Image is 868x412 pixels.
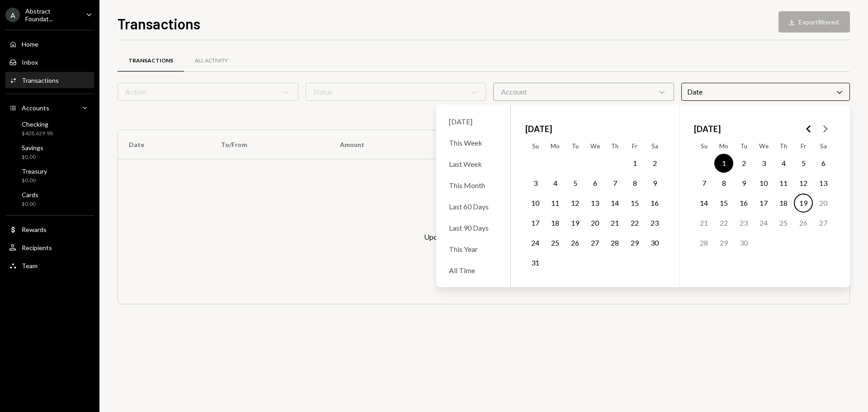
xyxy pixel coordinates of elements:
[184,49,239,72] a: All Activity
[526,233,545,252] button: Sunday, August 24th, 2025
[605,213,624,232] button: Thursday, August 21st, 2025
[5,118,94,139] a: Checking$428,629.98
[118,14,200,33] h1: Transactions
[814,213,833,232] button: Saturday, September 27th, 2025
[118,49,184,72] a: Transactions
[5,141,94,163] a: Savings$0.00
[774,194,793,213] button: Thursday, September 18th, 2025
[443,239,503,259] div: This Year
[5,221,94,237] a: Rewards
[443,218,503,237] div: Last 90 Days
[817,121,833,137] button: Go to the Next Month
[585,194,604,213] button: Wednesday, August 13th, 2025
[22,120,53,128] div: Checking
[22,40,38,48] div: Home
[645,194,664,213] button: Saturday, August 16th, 2025
[694,194,713,213] button: Sunday, September 14th, 2025
[754,174,773,193] button: Wednesday, September 10th, 2025
[424,232,544,242] div: Update your filters to see transactions.
[25,7,79,23] div: Abstract Foundat...
[525,139,665,273] table: August 2025
[694,174,713,193] button: Sunday, September 7th, 2025
[814,154,833,173] button: Saturday, September 6th, 2025
[5,257,94,274] a: Team
[22,76,59,84] div: Transactions
[645,174,664,193] button: Saturday, August 9th, 2025
[754,213,773,232] button: Wednesday, September 24th, 2025
[585,174,604,193] button: Wednesday, August 6th, 2025
[814,174,833,193] button: Saturday, September 13th, 2025
[526,213,545,232] button: Sunday, August 17th, 2025
[625,233,644,252] button: Friday, August 29th, 2025
[210,130,329,159] th: To/From
[526,174,545,193] button: Sunday, August 3rd, 2025
[645,139,665,153] th: Saturday
[814,194,833,213] button: Saturday, September 20th, 2025
[526,253,545,272] button: Sunday, August 31st, 2025
[605,139,625,153] th: Thursday
[734,139,754,153] th: Tuesday
[22,262,38,270] div: Team
[525,139,545,153] th: Sunday
[645,213,664,232] button: Saturday, August 23rd, 2025
[443,154,503,174] div: Last Week
[774,139,793,153] th: Thursday
[774,174,793,193] button: Thursday, September 11th, 2025
[22,200,38,208] div: $0.00
[605,174,624,193] button: Thursday, August 7th, 2025
[625,154,644,173] button: Friday, August 1st, 2025
[22,226,47,233] div: Rewards
[605,194,624,213] button: Thursday, August 14th, 2025
[625,194,644,213] button: Friday, August 15th, 2025
[694,213,713,232] button: Sunday, September 21st, 2025
[443,260,503,280] div: All Time
[329,130,444,159] th: Amount
[714,233,733,252] button: Monday, September 29th, 2025
[625,174,644,193] button: Friday, August 8th, 2025
[754,154,773,173] button: Wednesday, September 3rd, 2025
[734,213,753,232] button: Tuesday, September 23rd, 2025
[195,57,228,65] div: All Activity
[546,194,565,213] button: Monday, August 11th, 2025
[22,58,38,66] div: Inbox
[734,194,753,213] button: Tuesday, September 16th, 2025
[5,165,94,186] a: Treasury$0.00
[645,154,664,173] button: Saturday, August 2nd, 2025
[794,174,813,193] button: Friday, September 12th, 2025
[22,104,49,112] div: Accounts
[566,233,585,252] button: Tuesday, August 26th, 2025
[625,139,645,153] th: Friday
[546,233,565,252] button: Monday, August 25th, 2025
[22,167,47,175] div: Treasury
[22,153,43,161] div: $0.00
[605,233,624,252] button: Thursday, August 28th, 2025
[5,99,94,116] a: Accounts
[794,213,813,232] button: Friday, September 26th, 2025
[525,119,552,139] span: [DATE]
[734,174,753,193] button: Tuesday, September 9th, 2025
[585,233,604,252] button: Wednesday, August 27th, 2025
[546,213,565,232] button: Monday, August 18th, 2025
[443,175,503,195] div: This Month
[5,188,94,210] a: Cards$0.00
[22,244,52,251] div: Recipients
[714,174,733,193] button: Monday, September 8th, 2025
[526,194,545,213] button: Sunday, August 10th, 2025
[714,213,733,232] button: Monday, September 22nd, 2025
[754,139,774,153] th: Wednesday
[5,54,94,70] a: Inbox
[585,139,605,153] th: Wednesday
[22,130,53,137] div: $428,629.98
[625,213,644,232] button: Friday, August 22nd, 2025
[5,239,94,256] a: Recipients
[566,174,585,193] button: Tuesday, August 5th, 2025
[5,8,20,22] div: A
[801,121,817,137] button: Go to the Previous Month
[681,83,850,101] div: Date
[545,139,565,153] th: Monday
[22,144,43,152] div: Savings
[443,197,503,216] div: Last 60 Days
[694,139,833,273] table: September 2025
[794,194,813,213] button: Today, Friday, September 19th, 2025
[793,139,813,153] th: Friday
